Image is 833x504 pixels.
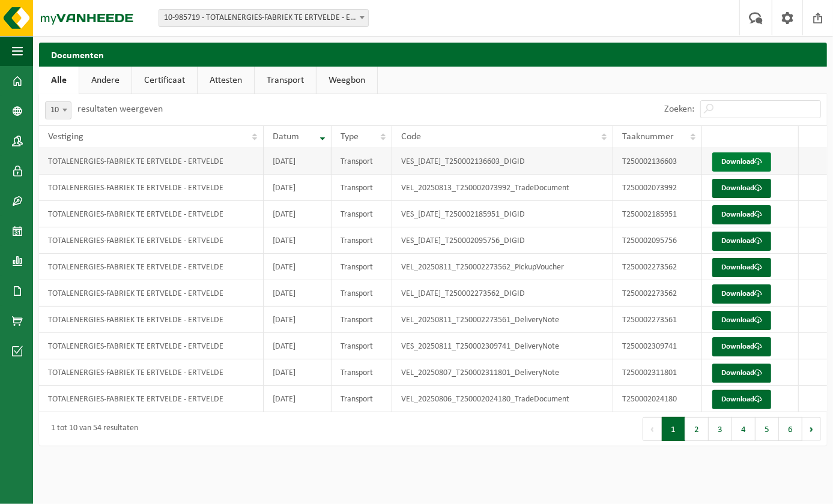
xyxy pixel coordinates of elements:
[39,43,827,66] h2: Documenten
[273,132,299,142] span: Datum
[39,333,264,359] td: TOTALENERGIES-FABRIEK TE ERTVELDE - ERTVELDE
[685,417,709,441] button: 2
[712,258,771,277] a: Download
[613,333,702,359] td: T250002309741
[159,9,369,27] span: 10-985719 - TOTALENERGIES-FABRIEK TE ERTVELDE - ERTVELDE
[613,148,702,175] td: T250002136603
[264,307,332,333] td: [DATE]
[392,148,613,175] td: VES_[DATE]_T250002136603_DIGID
[392,333,613,359] td: VES_20250811_T250002309741_DeliveryNote
[132,67,197,94] a: Certificaat
[264,175,332,201] td: [DATE]
[712,284,771,304] a: Download
[756,417,779,441] button: 5
[332,333,392,359] td: Transport
[712,152,771,172] a: Download
[39,254,264,280] td: TOTALENERGIES-FABRIEK TE ERTVELDE - ERTVELDE
[39,227,264,254] td: TOTALENERGIES-FABRIEK TE ERTVELDE - ERTVELDE
[712,179,771,198] a: Download
[392,280,613,307] td: VEL_[DATE]_T250002273562_DIGID
[264,359,332,386] td: [DATE]
[613,386,702,412] td: T250002024180
[264,201,332,227] td: [DATE]
[332,307,392,333] td: Transport
[198,67,254,94] a: Attesten
[39,386,264,412] td: TOTALENERGIES-FABRIEK TE ERTVELDE - ERTVELDE
[712,364,771,383] a: Download
[264,227,332,254] td: [DATE]
[613,307,702,333] td: T250002273561
[392,227,613,254] td: VES_[DATE]_T250002095756_DIGID
[39,175,264,201] td: TOTALENERGIES-FABRIEK TE ERTVELDE - ERTVELDE
[159,10,368,26] span: 10-985719 - TOTALENERGIES-FABRIEK TE ERTVELDE - ERTVELDE
[401,132,421,142] span: Code
[392,254,613,280] td: VEL_20250811_T250002273562_PickupVoucher
[332,148,392,175] td: Transport
[392,175,613,201] td: VEL_20250813_T250002073992_TradeDocument
[712,337,771,356] a: Download
[77,104,163,114] label: resultaten weergeven
[39,148,264,175] td: TOTALENERGIES-FABRIEK TE ERTVELDE - ERTVELDE
[712,390,771,409] a: Download
[613,280,702,307] td: T250002273562
[264,148,332,175] td: [DATE]
[79,67,132,94] a: Andere
[255,67,316,94] a: Transport
[779,417,802,441] button: 6
[39,67,79,94] a: Alle
[664,105,694,115] label: Zoeken:
[712,232,771,251] a: Download
[392,386,613,412] td: VEL_20250806_T250002024180_TradeDocument
[622,132,674,142] span: Taaknummer
[39,359,264,386] td: TOTALENERGIES-FABRIEK TE ERTVELDE - ERTVELDE
[662,417,685,441] button: 1
[643,417,662,441] button: Previous
[392,201,613,227] td: VES_[DATE]_T250002185951_DIGID
[264,280,332,307] td: [DATE]
[392,307,613,333] td: VEL_20250811_T250002273561_DeliveryNote
[39,201,264,227] td: TOTALENERGIES-FABRIEK TE ERTVELDE - ERTVELDE
[45,418,138,440] div: 1 tot 10 van 54 resultaten
[46,102,71,119] span: 10
[45,101,71,119] span: 10
[732,417,756,441] button: 4
[392,359,613,386] td: VEL_20250807_T250002311801_DeliveryNote
[613,227,702,254] td: T250002095756
[613,254,702,280] td: T250002273562
[332,386,392,412] td: Transport
[48,132,83,142] span: Vestiging
[613,201,702,227] td: T250002185951
[332,227,392,254] td: Transport
[317,67,377,94] a: Weegbon
[264,254,332,280] td: [DATE]
[264,386,332,412] td: [DATE]
[332,280,392,307] td: Transport
[712,205,771,224] a: Download
[39,307,264,333] td: TOTALENERGIES-FABRIEK TE ERTVELDE - ERTVELDE
[613,175,702,201] td: T250002073992
[709,417,732,441] button: 3
[332,359,392,386] td: Transport
[332,201,392,227] td: Transport
[264,333,332,359] td: [DATE]
[332,175,392,201] td: Transport
[332,254,392,280] td: Transport
[712,311,771,330] a: Download
[613,359,702,386] td: T250002311801
[39,280,264,307] td: TOTALENERGIES-FABRIEK TE ERTVELDE - ERTVELDE
[802,417,821,441] button: Next
[341,132,359,142] span: Type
